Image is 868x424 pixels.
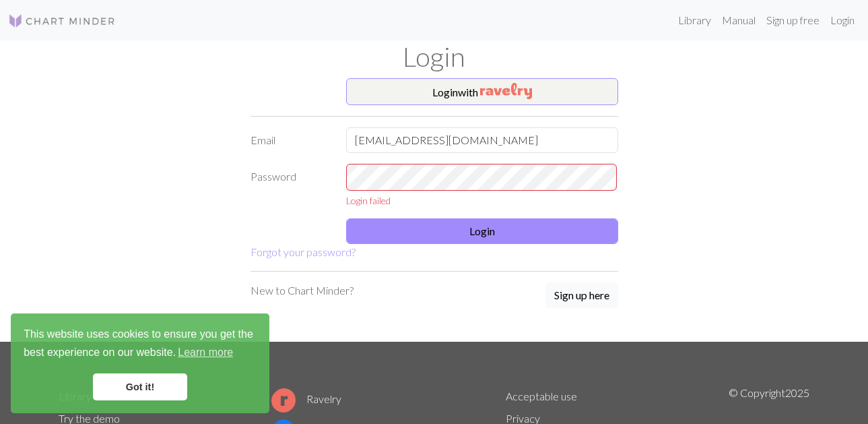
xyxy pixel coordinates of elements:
[251,282,354,299] p: New to Chart Minder?
[11,313,269,413] div: cookieconsent
[251,245,356,258] a: Forgot your password?
[346,218,618,244] button: Login
[242,127,339,153] label: Email
[24,326,257,363] span: This website uses cookies to ensure you get the best experience on our website.
[242,164,339,208] label: Password
[545,282,618,309] a: Sign up here
[93,373,187,400] a: dismiss cookie message
[480,83,532,99] img: Ravelry
[346,193,618,208] div: Login failed
[716,7,761,34] a: Manual
[271,388,296,413] img: Ravelry logo
[51,40,818,73] h1: Login
[825,7,860,34] a: Login
[545,282,618,308] button: Sign up here
[271,392,341,405] a: Ravelry
[673,7,716,34] a: Library
[506,390,577,402] a: Acceptable use
[176,342,235,363] a: learn more about cookies
[761,7,825,34] a: Sign up free
[346,78,618,105] button: Loginwith
[8,13,116,29] img: Logo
